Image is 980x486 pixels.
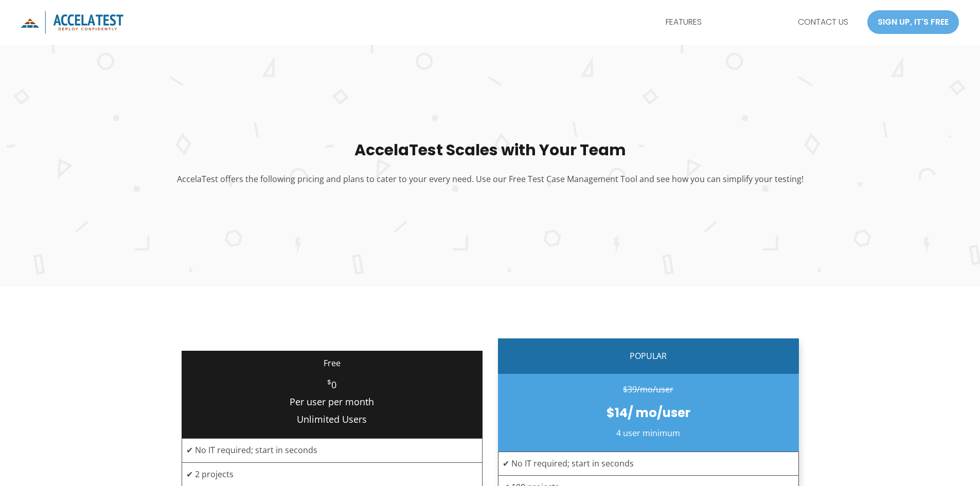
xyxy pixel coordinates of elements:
p: 0 Per user per month Unlimited Users [182,376,483,428]
a: FEATURES [657,9,710,35]
a: AccelaTest [21,16,123,27]
p: POPULAR [498,338,799,374]
s: $39/mo/user [623,384,673,395]
td: ✔ No IT required; start in seconds [498,452,798,476]
sup: $ [327,377,331,387]
a: CONTACT US [790,9,857,35]
p: Free [182,356,483,371]
p: 4 user minimum [498,426,799,441]
nav: Site Navigation [657,9,857,35]
strong: $14/ mo/user [607,404,690,421]
img: icon [21,11,123,34]
a: PRICING & PLANS [710,9,790,35]
a: SIGN UP, IT'S FREE [867,10,959,34]
strong: AccelaTest Scales with Your Team [354,139,626,161]
td: ✔ No IT required; start in seconds [182,439,482,463]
